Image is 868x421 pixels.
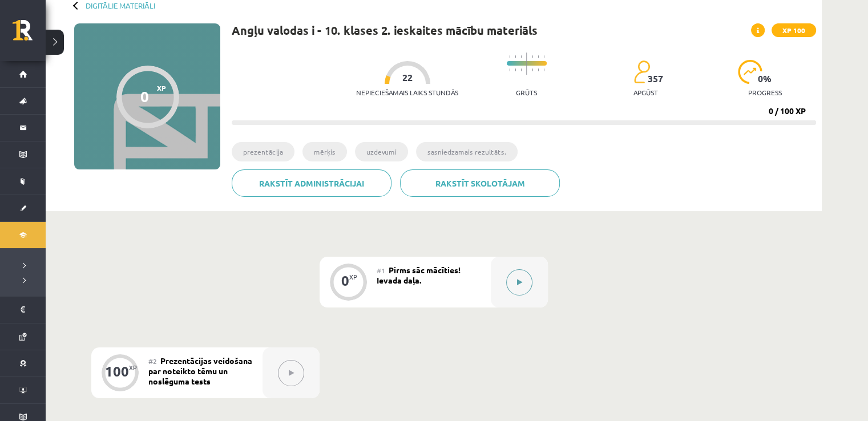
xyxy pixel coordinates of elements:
span: 22 [402,72,413,83]
div: XP [129,365,137,371]
span: XP 100 [772,23,816,37]
img: icon-short-line-57e1e144782c952c97e751825c79c345078a6d821885a25fce030b3d8c18986b.svg [543,55,544,58]
img: icon-progress-161ccf0a02000e728c5f80fcf4c31c7af3da0e1684b2b1d7c360e028c24a22f1.svg [738,60,762,84]
img: icon-short-line-57e1e144782c952c97e751825c79c345078a6d821885a25fce030b3d8c18986b.svg [509,55,510,58]
div: 100 [105,366,129,377]
h1: Angļu valodas i - 10. klases 2. ieskaites mācību materiāls [232,23,538,37]
p: apgūst [633,88,658,96]
div: 0 [341,276,349,286]
a: Rakstīt administrācijai [232,169,391,197]
img: icon-short-line-57e1e144782c952c97e751825c79c345078a6d821885a25fce030b3d8c18986b.svg [538,55,539,58]
span: #2 [148,357,157,366]
p: Grūts [516,88,537,96]
span: XP [157,84,166,92]
img: icon-short-line-57e1e144782c952c97e751825c79c345078a6d821885a25fce030b3d8c18986b.svg [532,55,533,58]
img: icon-short-line-57e1e144782c952c97e751825c79c345078a6d821885a25fce030b3d8c18986b.svg [515,55,516,58]
a: Rīgas 1. Tālmācības vidusskola [13,20,46,48]
span: 0 % [758,74,772,84]
img: icon-short-line-57e1e144782c952c97e751825c79c345078a6d821885a25fce030b3d8c18986b.svg [532,68,533,71]
li: sasniedzamais rezultāts. [416,142,518,161]
img: students-c634bb4e5e11cddfef0936a35e636f08e4e9abd3cc4e673bd6f9a4125e45ecb1.svg [633,60,650,84]
img: icon-short-line-57e1e144782c952c97e751825c79c345078a6d821885a25fce030b3d8c18986b.svg [520,55,522,58]
span: Prezentācijas veidošana par noteikto tēmu un noslēguma tests [148,355,252,386]
span: 357 [648,74,663,84]
img: icon-short-line-57e1e144782c952c97e751825c79c345078a6d821885a25fce030b3d8c18986b.svg [515,68,516,71]
img: icon-short-line-57e1e144782c952c97e751825c79c345078a6d821885a25fce030b3d8c18986b.svg [538,68,539,71]
img: icon-short-line-57e1e144782c952c97e751825c79c345078a6d821885a25fce030b3d8c18986b.svg [520,68,522,71]
a: Rakstīt skolotājam [400,169,560,197]
li: uzdevumi [355,142,408,161]
div: XP [349,274,357,280]
p: Nepieciešamais laiks stundās [356,88,458,96]
img: icon-short-line-57e1e144782c952c97e751825c79c345078a6d821885a25fce030b3d8c18986b.svg [543,68,544,71]
a: Digitālie materiāli [86,1,155,10]
img: icon-long-line-d9ea69661e0d244f92f715978eff75569469978d946b2353a9bb055b3ed8787d.svg [526,52,527,75]
img: icon-short-line-57e1e144782c952c97e751825c79c345078a6d821885a25fce030b3d8c18986b.svg [509,68,510,71]
div: 0 [140,88,149,105]
li: prezentācija [232,142,294,161]
span: Pirms sāc mācīties! Ievada daļa. [377,265,461,285]
p: progress [748,88,782,96]
li: mērķis [302,142,347,161]
span: #1 [377,266,385,275]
